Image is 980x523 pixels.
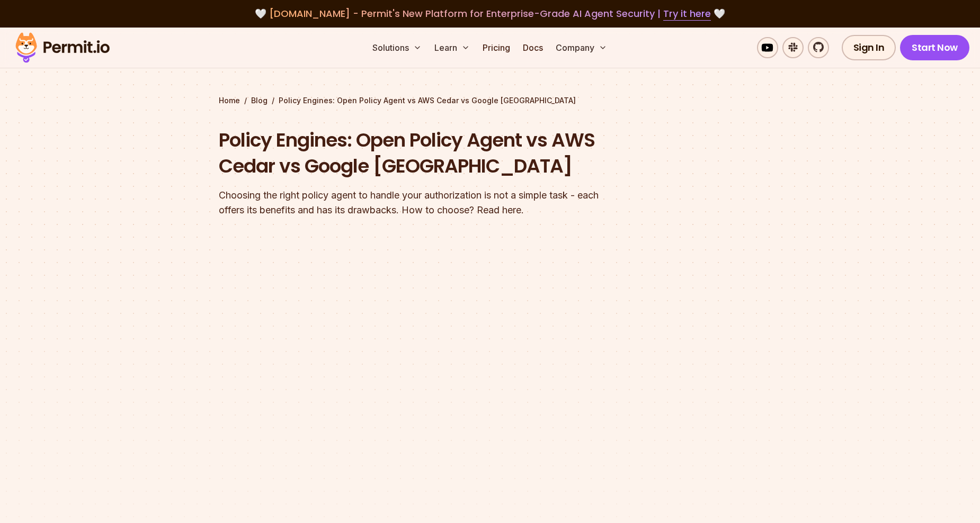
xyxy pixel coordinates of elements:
[11,30,114,66] img: Permit logo
[551,37,611,58] button: Company
[519,37,547,58] a: Docs
[663,7,711,21] a: Try it here
[269,7,711,20] span: [DOMAIN_NAME] - Permit's New Platform for Enterprise-Grade AI Agent Security |
[219,95,240,106] a: Home
[368,37,426,58] button: Solutions
[251,95,268,106] a: Blog
[25,6,955,21] div: 🤍 🤍
[219,188,626,218] div: Choosing the right policy agent to handle your authorization is not a simple task - each offers i...
[900,35,969,60] a: Start Now
[478,37,514,58] a: Pricing
[219,127,626,179] h1: Policy Engines: Open Policy Agent vs AWS Cedar vs Google [GEOGRAPHIC_DATA]
[842,35,896,60] a: Sign In
[219,95,761,106] div: / /
[430,37,474,58] button: Learn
